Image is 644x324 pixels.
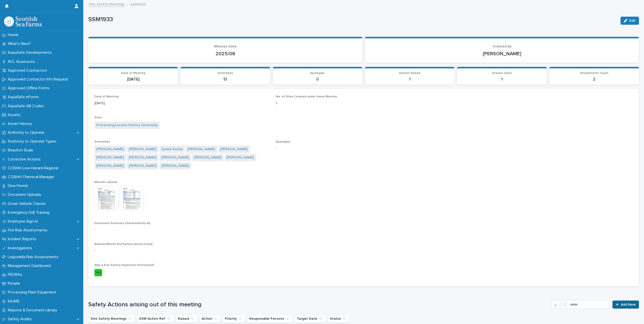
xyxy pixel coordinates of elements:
button: Responsible Persons [247,315,292,323]
p: Investigations [6,246,36,251]
h1: Safety Actions arising out of this meeting [88,301,549,308]
span: Was a Site Safety Inspection Performed? [94,264,154,267]
p: Home [6,33,22,37]
span: Actions Open [492,72,512,75]
span: Apologies [310,72,325,75]
p: COSHH Chemical Manager [6,175,58,179]
a: [PERSON_NAME] [220,147,248,152]
p: 2025/08 [94,51,356,57]
p: COSHH Low Hazard Register [6,166,63,171]
p: Processing Plant Equipment [6,290,60,295]
button: Raised [176,315,197,323]
p: What's New? [6,41,35,46]
input: Search [561,301,609,309]
p: Authority to Operate [6,130,48,135]
button: Action [199,315,221,323]
p: Approved Contractors [6,68,51,73]
button: Priority [223,315,245,323]
a: [PERSON_NAME] [188,147,215,152]
span: Sites [94,116,102,119]
p: Fire Risk Assessments [6,228,51,233]
p: Beaufort Scale [6,148,37,153]
span: No. of Sites Covered under these Minutes [276,95,337,98]
p: 13 [183,77,267,82]
p: Approved Offline Forms [6,86,53,91]
button: SSM Action Ref [137,315,174,323]
p: Safety Audits [6,317,36,321]
p: AquaSafe eForms [6,95,43,99]
p: [DATE] [91,77,175,82]
p: Corrective Actions [6,157,45,162]
p: People [6,281,24,286]
button: Status [328,315,349,323]
span: Minutes Upload [94,181,117,184]
p: 2 [552,77,636,82]
button: Edit [621,17,639,25]
a: [PERSON_NAME] [96,155,124,160]
span: Attachments Count [580,72,608,75]
p: 1 [276,101,451,106]
p: Driver Vehicle Checks [6,201,50,206]
p: 1 [368,77,451,82]
span: Add New [621,303,636,306]
a: Site Safety Meetings [89,1,125,7]
p: Legionella Risk Assessments [6,255,63,259]
span: Created By [493,45,512,48]
p: Employee Sign-In [6,219,42,224]
p: AquaSafe QR Codes [6,104,48,109]
span: Attendees [218,72,233,75]
p: Assets [6,113,24,117]
a: [PERSON_NAME] [129,147,156,152]
p: 1 [460,77,544,82]
p: - [94,227,633,232]
span: Related Month End Safety Vessel Check [94,243,153,246]
button: Site Safety Meetings [88,315,135,323]
span: Edit [629,19,636,22]
a: Add New [612,301,639,309]
a: [PERSON_NAME] [96,147,124,152]
a: [PERSON_NAME] [162,163,189,169]
span: Attendees [94,140,110,143]
p: Document Uploads [6,192,45,197]
p: - [276,146,451,151]
p: - [94,248,633,253]
a: [PERSON_NAME] [129,163,156,169]
p: PEDRAs [6,272,26,277]
p: Authority to Operate Types [6,139,60,144]
button: Target Date [294,315,326,323]
a: Sylwia Socka [162,147,183,152]
p: SSM1933 [130,1,146,7]
p: AquaSafe Developments [6,50,56,55]
p: RA/MS [6,299,23,304]
p: Management Dashboard [6,263,55,268]
p: ACL Assessors [6,59,39,64]
p: 0 [276,77,359,82]
span: Document Summary (Generated by AI) [94,222,150,225]
span: Actions Raised [399,72,420,75]
p: Dive Permit [6,183,32,188]
a: Processing/Lerwick Factory (Gremista) [96,123,158,128]
a: [PERSON_NAME] [194,155,222,160]
p: Asset History [6,121,36,126]
div: Yes [94,269,102,276]
span: Date of Meeting [121,72,145,75]
img: bPIBxiqnSb2ggTQWdOVV [4,16,42,26]
p: Reports & Document Library [6,308,61,313]
p: SSM1933 [88,16,616,23]
p: [PERSON_NAME] [371,51,633,57]
p: Emergency Drill Training [6,210,53,215]
a: [PERSON_NAME] [227,155,254,160]
span: Apologies [276,140,290,143]
p: [DATE] [94,101,270,106]
a: [PERSON_NAME] [162,155,189,160]
a: [PERSON_NAME] [96,163,124,169]
a: [PERSON_NAME] [129,155,156,160]
span: Date of Meeting [94,95,119,98]
span: Minutes Date [214,45,237,48]
p: Approved Contractor Info Request [6,77,72,82]
p: Incident Reports [6,237,40,241]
